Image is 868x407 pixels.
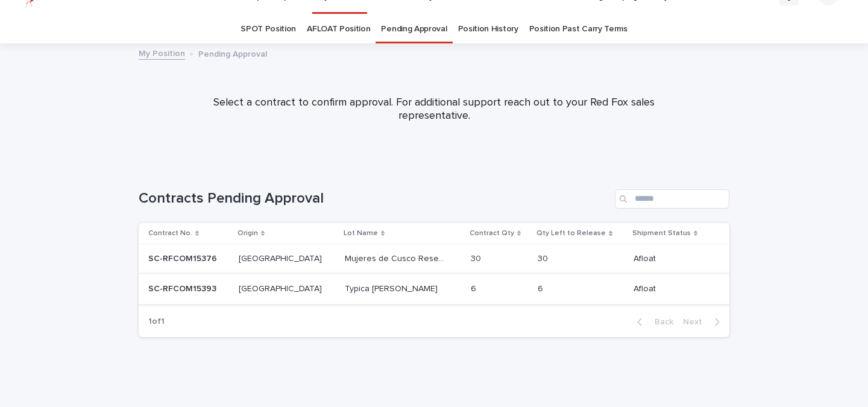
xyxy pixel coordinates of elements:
tr: SC-RFCOM15376SC-RFCOM15376 [GEOGRAPHIC_DATA][GEOGRAPHIC_DATA] Mujeres de Cusco ReserveMujeres de ... [139,244,729,274]
p: Afloat [634,251,658,264]
p: 30 [538,251,550,264]
p: Mujeres de Cusco Reserve [345,251,448,264]
p: Contract No. [148,227,192,240]
p: [GEOGRAPHIC_DATA] [239,282,324,294]
p: 1 of 1 [139,307,174,336]
p: Typica [PERSON_NAME] [345,282,440,294]
p: Select a contract to confirm approval. For additional support reach out to your Red Fox sales rep... [193,96,675,122]
tr: SC-RFCOM15393SC-RFCOM15393 [GEOGRAPHIC_DATA][GEOGRAPHIC_DATA] Typica [PERSON_NAME]Typica [PERSON_... [139,274,729,304]
input: Search [615,189,729,209]
span: Next [683,318,709,326]
a: Pending Approval [381,15,447,43]
a: Position Past Carry Terms [529,15,627,43]
p: Pending Approval [198,46,267,60]
button: Next [678,317,729,327]
p: SC-RFCOM15376 [148,251,219,264]
p: Origin [237,227,258,240]
p: Qty Left to Release [536,227,606,240]
p: [GEOGRAPHIC_DATA] [239,251,324,264]
p: SC-RFCOM15393 [148,282,219,294]
a: SPOT Position [241,15,296,43]
a: My Position [139,46,185,60]
p: 6 [471,282,479,294]
button: Back [627,317,678,327]
p: Afloat [634,282,658,294]
a: AFLOAT Position [307,15,370,43]
p: 6 [538,282,546,294]
span: Back [647,318,673,326]
p: Shipment Status [632,227,691,240]
p: Contract Qty [470,227,514,240]
h1: Contracts Pending Approval [139,190,610,207]
a: Position History [458,15,518,43]
p: Lot Name [344,227,378,240]
p: 30 [471,251,483,264]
